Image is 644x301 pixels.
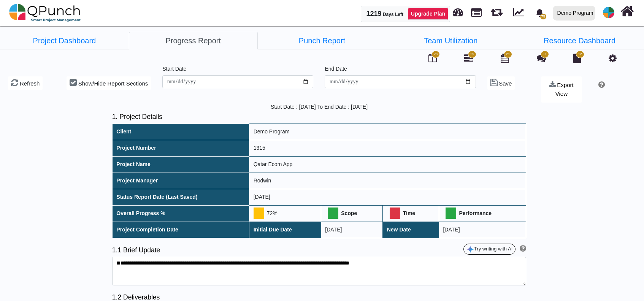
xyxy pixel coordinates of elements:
button: Refresh [8,76,43,90]
span: Days Left [383,12,403,17]
span: Save [499,80,512,87]
legend: Start Date [162,65,313,75]
span: 75 [540,14,546,19]
span: 21 [506,52,510,57]
span: Waves [491,4,503,16]
td: [DATE] [439,222,526,238]
a: Demo Program [549,0,598,25]
span: 1219 [366,10,381,17]
span: Export View [555,82,574,97]
a: Team Utilization [386,32,515,49]
span: 0 [544,52,546,57]
div: Dynamic Report [509,0,531,25]
th: Status Report Date (Last Saved) [112,189,249,205]
th: Project Completion Date [112,222,249,238]
td: [DATE] [249,189,526,205]
td: Demo Program [249,124,526,140]
button: Export View [541,76,581,103]
span: Start Date : [DATE] To End Date : [DATE] [271,104,368,110]
svg: bell fill [536,9,544,17]
td: Qatar Ecom App [249,156,526,173]
i: Document Library [573,54,581,63]
a: Resource Dashboard [515,32,644,49]
i: Punch Discussion [537,54,546,63]
a: Progress Report [129,32,258,49]
div: Notification [533,6,546,19]
img: avatar [603,7,614,18]
th: Scope [321,205,382,222]
span: Show/Hide Report Sections [78,80,148,87]
a: bell fill75 [531,0,550,24]
h5: 1. Project Details [112,113,526,121]
a: Help [517,246,526,252]
span: Refresh [20,80,40,87]
th: Project Name [112,156,249,173]
li: Qatar Ecom App [386,32,515,49]
a: Punch Report [258,32,387,49]
button: Save [487,76,515,90]
button: Show/Hide Report Sections [67,76,151,90]
button: Try writing with AI [463,244,516,255]
span: Demo Support [603,7,614,18]
span: Projects [471,5,482,17]
a: Help [596,82,605,89]
th: Performance [439,205,526,222]
th: Project Number [112,140,249,156]
a: avatar [598,0,619,25]
i: Calendar [501,54,509,63]
img: google-gemini-icon.8b74464.png [466,246,474,253]
th: Client [112,124,249,140]
th: New Date [383,222,439,238]
td: 1315 [249,140,526,156]
i: Home [620,4,634,19]
td: 72% [249,205,321,222]
td: Rodwin [249,173,526,189]
span: 28 [434,52,438,57]
th: Time [383,205,439,222]
span: 29 [470,52,474,57]
a: Upgrade Plan [408,8,448,20]
legend: End Date [325,65,476,75]
span: Dashboard [453,5,463,16]
i: Gantt [464,54,473,63]
i: Board [428,54,437,63]
div: Demo Program [557,6,593,20]
th: Overall Progress % [112,205,249,222]
th: Initial Due Date [249,222,321,238]
th: Project Manager [112,173,249,189]
span: 12 [578,52,582,57]
a: 29 [464,57,473,63]
img: qpunch-sp.fa6292f.png [9,2,81,24]
td: [DATE] [321,222,382,238]
h5: 1.1 Brief Update [112,246,319,254]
